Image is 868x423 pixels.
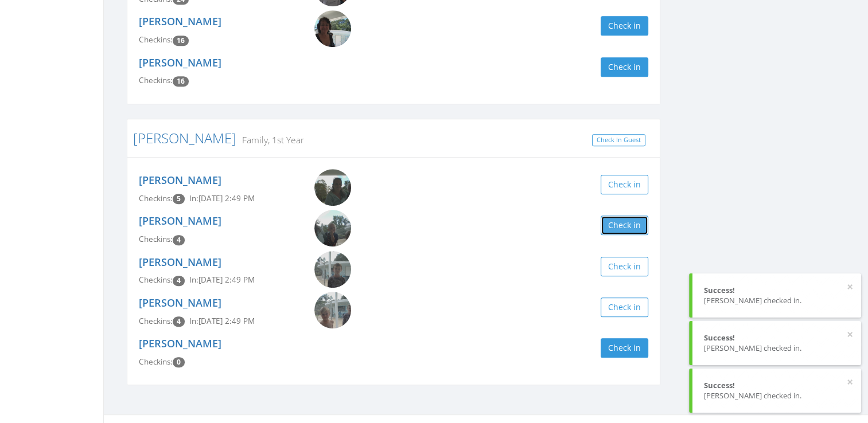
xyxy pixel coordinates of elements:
[173,357,185,367] span: Checkin count
[704,390,850,401] div: [PERSON_NAME] checked in.
[139,14,221,28] a: [PERSON_NAME]
[236,134,304,146] small: Family, 1st Year
[704,380,850,391] div: Success!
[139,193,173,203] span: Checkins:
[314,251,351,288] img: Theodore_Kimball.png
[601,16,648,36] button: Check in
[139,173,221,187] a: [PERSON_NAME]
[601,216,648,235] button: Check in
[601,175,648,194] button: Check in
[704,285,850,296] div: Success!
[139,275,173,285] span: Checkins:
[592,134,645,146] a: Check In Guest
[173,194,185,204] span: Checkin count
[704,343,850,354] div: [PERSON_NAME] checked in.
[847,281,853,293] button: ×
[601,338,648,358] button: Check in
[847,329,853,340] button: ×
[601,297,648,317] button: Check in
[139,234,173,244] span: Checkins:
[314,169,351,206] img: Catherine_Rich.png
[704,295,850,306] div: [PERSON_NAME] checked in.
[847,377,853,388] button: ×
[314,210,351,246] img: Owen_Kimball.png
[139,316,173,326] span: Checkins:
[173,316,185,327] span: Checkin count
[139,56,221,69] a: [PERSON_NAME]
[139,357,173,367] span: Checkins:
[139,336,221,350] a: [PERSON_NAME]
[189,275,255,285] span: In: [DATE] 2:49 PM
[173,235,185,245] span: Checkin count
[173,36,189,46] span: Checkin count
[189,193,255,203] span: In: [DATE] 2:49 PM
[314,292,351,328] img: William_Kimball.png
[173,76,189,87] span: Checkin count
[139,75,173,85] span: Checkins:
[314,10,351,47] img: Dueanna_Richardson.png
[601,257,648,276] button: Check in
[139,34,173,45] span: Checkins:
[601,57,648,77] button: Check in
[133,128,236,147] a: [PERSON_NAME]
[139,255,221,269] a: [PERSON_NAME]
[704,332,850,343] div: Success!
[139,296,221,310] a: [PERSON_NAME]
[189,316,255,326] span: In: [DATE] 2:49 PM
[139,214,221,228] a: [PERSON_NAME]
[173,276,185,286] span: Checkin count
